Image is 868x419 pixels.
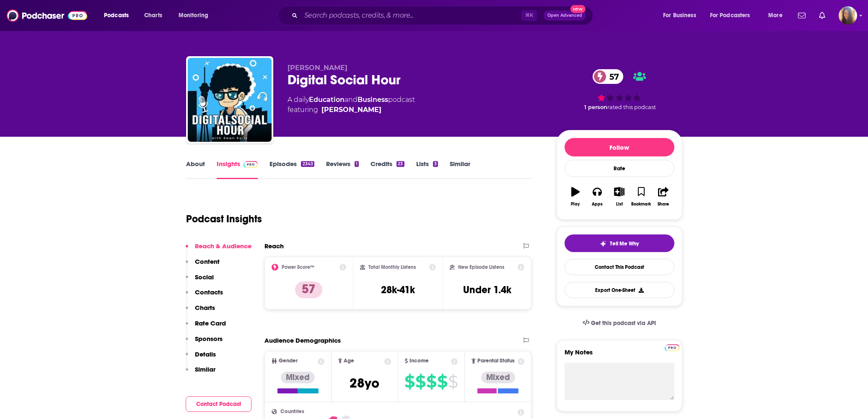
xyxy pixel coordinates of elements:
a: Show notifications dropdown [795,8,809,23]
button: Sponsors [186,335,223,350]
span: ⌘ K [521,10,537,21]
a: Sean Kelly [321,105,381,115]
img: Podchaser Pro [244,161,258,168]
p: Contacts [195,288,223,296]
span: Logged in as AHartman333 [839,6,857,25]
div: 1 [355,161,359,167]
div: Play [571,202,580,207]
button: Export One-Sheet [565,282,674,298]
button: Content [186,258,220,273]
div: 3 [433,161,438,167]
h1: Podcast Insights [186,213,262,225]
span: $ [426,375,436,388]
span: $ [448,375,458,388]
button: Contact Podcast [186,396,251,412]
span: Gender [279,358,298,364]
span: Charts [144,10,162,21]
span: Podcasts [104,10,129,21]
button: Share [652,182,674,212]
span: Monitoring [179,10,208,21]
div: List [616,202,623,207]
button: tell me why sparkleTell Me Why [565,234,674,252]
button: List [608,182,630,212]
h2: Reach [264,242,284,250]
a: Contact This Podcast [565,259,674,275]
h2: Power Score™ [282,264,314,270]
div: Bookmark [631,202,651,207]
button: Contacts [186,288,223,304]
a: Reviews1 [326,160,359,179]
span: New [570,5,586,13]
a: Episodes2343 [269,160,314,179]
h3: Under 1.4k [463,284,511,296]
p: Sponsors [195,335,223,343]
span: Parental Status [477,358,515,364]
a: Business [358,96,388,104]
button: Follow [565,138,674,156]
span: Countries [280,409,304,414]
img: User Profile [839,6,857,25]
div: Mixed [481,372,515,383]
span: Age [344,358,354,364]
button: Show profile menu [839,6,857,25]
a: Pro website [665,343,679,351]
a: Charts [139,9,167,22]
a: InsightsPodchaser Pro [217,160,258,179]
p: Social [195,273,214,281]
span: $ [415,375,425,388]
span: $ [437,375,447,388]
button: Similar [186,365,215,381]
p: 57 [295,281,322,298]
span: More [768,10,782,21]
a: Show notifications dropdown [816,8,829,23]
div: 2343 [301,161,314,167]
button: Play [565,182,586,212]
h2: New Episode Listens [458,264,504,270]
div: Mixed [281,372,315,383]
div: Apps [592,202,603,207]
button: open menu [173,9,219,22]
button: Apps [586,182,608,212]
button: open menu [705,9,762,22]
span: and [345,96,358,104]
a: Digital Social Hour [188,58,272,142]
span: [PERSON_NAME] [288,64,347,72]
p: Similar [195,365,215,373]
span: $ [404,375,415,388]
h2: Audience Demographics [264,336,341,344]
span: rated this podcast [607,104,656,110]
button: Social [186,273,214,289]
button: open menu [98,9,140,22]
img: Podchaser - Follow, Share and Rate Podcasts [7,8,87,23]
img: tell me why sparkle [600,240,606,247]
button: Rate Card [186,319,226,335]
div: Rate [565,160,674,177]
span: For Business [663,10,696,21]
p: Rate Card [195,319,226,327]
h3: 28k-41k [381,284,415,296]
span: For Podcasters [710,10,750,21]
button: Details [186,350,216,366]
span: featuring [288,105,415,115]
span: Income [409,358,429,364]
a: About [186,160,205,179]
a: 57 [593,69,623,84]
div: Share [658,202,669,207]
span: 57 [601,69,623,84]
span: 28 yo [350,375,379,391]
p: Reach & Audience [195,242,251,250]
span: Tell Me Why [610,240,639,247]
a: Get this podcast via API [576,313,663,333]
span: Open Advanced [547,13,582,18]
button: open menu [657,9,707,22]
p: Details [195,350,216,358]
input: Search podcasts, credits, & more... [301,9,521,22]
div: 23 [396,161,404,167]
button: open menu [762,9,793,22]
p: Content [195,258,220,265]
a: Lists3 [416,160,438,179]
span: 1 person [584,104,607,110]
button: Open AdvancedNew [544,10,586,21]
p: Charts [195,304,215,312]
